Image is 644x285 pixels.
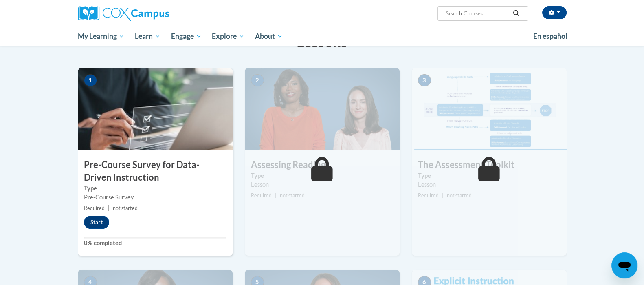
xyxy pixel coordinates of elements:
[66,27,579,46] div: Main menu
[171,31,202,41] span: Engage
[611,252,637,278] iframe: Button to launch messaging window, conversation in progress
[108,205,110,211] span: |
[510,9,522,18] button: Search
[78,68,233,150] img: Course Image
[135,31,160,41] span: Learn
[418,180,560,189] div: Lesson
[73,27,130,46] a: My Learning
[78,159,233,184] h3: Pre-Course Survey for Data-Driven Instruction
[445,9,510,18] input: Search Courses
[251,192,272,199] span: Required
[250,27,288,46] a: About
[84,74,97,86] span: 1
[245,159,400,171] h3: Assessing Reading
[251,171,393,180] label: Type
[255,31,283,41] span: About
[84,205,105,211] span: Required
[280,192,305,199] span: not started
[84,184,226,193] label: Type
[442,192,444,199] span: |
[78,6,233,21] a: Cox Campus
[78,6,169,21] img: Cox Campus
[166,27,207,46] a: Engage
[412,159,567,171] h3: The Assessment Toolkit
[275,192,277,199] span: |
[418,171,560,180] label: Type
[418,192,439,199] span: Required
[418,74,431,86] span: 3
[251,74,264,86] span: 2
[212,31,244,41] span: Explore
[542,6,567,19] button: Account Settings
[528,28,573,45] a: En español
[77,31,124,41] span: My Learning
[84,216,109,229] button: Start
[412,68,567,150] img: Course Image
[447,192,472,199] span: not started
[245,68,400,150] img: Course Image
[84,239,226,247] label: 0% completed
[533,32,567,40] span: En español
[207,27,250,46] a: Explore
[113,205,138,211] span: not started
[251,180,393,189] div: Lesson
[84,193,226,202] div: Pre-Course Survey
[130,27,166,46] a: Learn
